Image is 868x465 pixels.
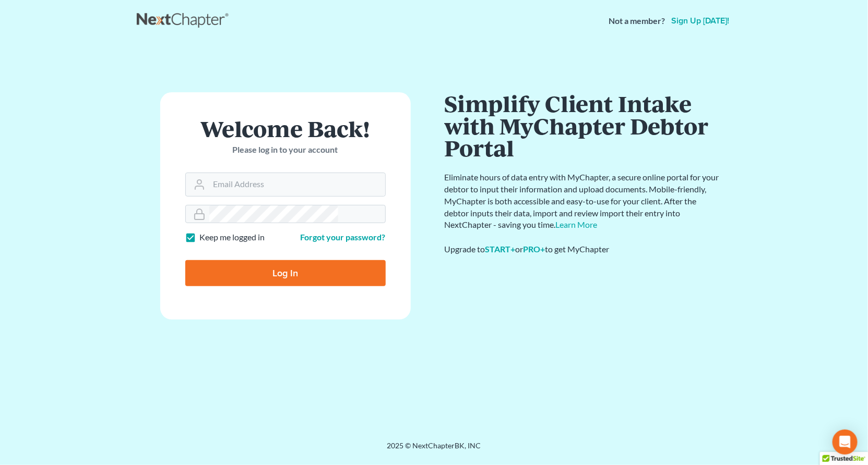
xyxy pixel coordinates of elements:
h1: Welcome Back! [185,117,386,140]
strong: Not a member? [609,15,665,27]
a: Sign up [DATE]! [670,17,732,25]
a: PRO+ [524,244,545,254]
a: Learn More [556,219,598,229]
div: Open Intercom Messenger [833,430,858,455]
a: START+ [485,244,516,254]
input: Log In [185,260,386,286]
div: Upgrade to or to get MyChapter [445,243,721,255]
div: 2025 © NextChapterBK, INC [137,440,732,459]
a: Forgot your password? [301,232,386,242]
input: Email Address [209,173,385,196]
label: Keep me logged in [200,231,265,243]
p: Please log in to your account [185,144,386,156]
h1: Simplify Client Intake with MyChapter Debtor Portal [445,92,721,159]
p: Eliminate hours of data entry with MyChapter, a secure online portal for your debtor to input the... [445,172,721,231]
